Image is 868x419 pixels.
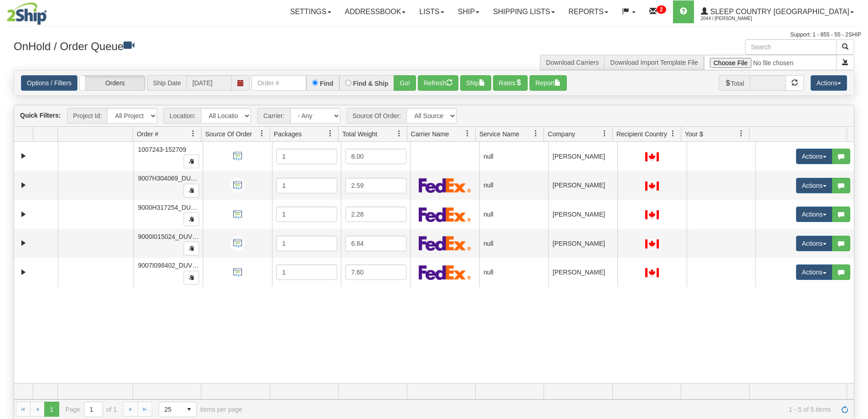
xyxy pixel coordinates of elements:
span: Location: [164,108,201,124]
label: Quick Filters: [20,111,61,120]
td: null [479,171,549,200]
a: Download Carriers [546,59,599,66]
button: Ship [460,75,491,91]
button: Actions [796,264,832,280]
span: Carrier: [257,108,290,124]
a: Refresh [837,402,852,416]
button: Actions [796,207,832,222]
a: Reports [562,0,615,23]
span: Order # [137,129,158,139]
a: Your $ filter column settings [734,126,749,141]
img: CA [645,152,659,161]
button: Actions [796,149,832,164]
img: FedEx Express® [419,178,471,193]
span: select [182,402,196,417]
td: null [479,229,549,258]
label: Find & Ship [353,80,389,87]
img: FedEx Express® [419,207,471,222]
span: Recipient Country [616,129,667,139]
span: Packages [274,129,302,139]
input: Page 1 [84,402,103,417]
a: Settings [283,0,338,23]
label: Orders [80,76,145,90]
div: grid toolbar [14,105,854,127]
td: [PERSON_NAME] [548,142,617,171]
a: Service Name filter column settings [528,126,544,141]
h3: OnHold / Order Queue [14,39,427,52]
img: API [230,207,245,222]
a: Total Weight filter column settings [391,126,407,141]
button: Go! [394,75,416,91]
span: Source Of Order: [347,108,407,124]
a: Expand [18,180,29,191]
span: 25 [164,405,176,414]
label: Find [320,80,334,87]
button: Refresh [418,75,458,91]
span: 9000I015024_DUVET [138,233,200,240]
a: Source Of Order filter column settings [254,126,270,141]
td: [PERSON_NAME] [548,171,617,200]
button: Actions [811,75,847,91]
img: CA [645,210,659,219]
a: Expand [18,238,29,249]
span: 1 - 5 of 5 items [255,406,831,413]
a: Download Import Template File [610,59,698,66]
button: Actions [796,178,832,193]
button: Search [836,39,854,55]
span: Project Id: [67,108,107,124]
span: Source Of Order [205,129,252,139]
img: logo2044.jpg [7,2,47,25]
iframe: chat widget [847,163,867,256]
span: Ship Date [147,75,186,91]
button: Copy to clipboard [184,184,199,197]
button: Copy to clipboard [184,212,199,226]
div: Support: 1 - 855 - 55 - 2SHIP [7,31,861,39]
a: Carrier Name filter column settings [460,126,475,141]
a: 2 [642,0,673,23]
span: Page 1 [44,402,59,416]
a: Expand [18,150,29,162]
span: 9007I098402_DUVET [138,262,200,269]
a: Company filter column settings [597,126,612,141]
td: [PERSON_NAME] [548,229,617,258]
span: 2044 / [PERSON_NAME] [701,14,769,23]
span: Total [719,75,750,91]
button: Copy to clipboard [184,155,199,168]
input: Order # [252,75,306,91]
td: [PERSON_NAME] [548,258,617,287]
a: Order # filter column settings [185,126,201,141]
a: Expand [18,267,29,278]
input: Import [704,55,837,70]
td: [PERSON_NAME] [548,200,617,229]
span: 9000H317254_DUVET [138,204,203,211]
span: Service Name [479,129,519,139]
img: CA [645,268,659,277]
td: null [479,142,549,171]
sup: 2 [657,5,666,14]
a: Shipping lists [486,0,561,23]
button: Copy to clipboard [184,242,199,255]
img: API [230,236,245,251]
span: Total Weight [342,129,377,139]
img: API [230,178,245,193]
a: Sleep Country [GEOGRAPHIC_DATA] 2044 / [PERSON_NAME] [694,0,861,23]
a: Expand [18,209,29,220]
span: Sleep Country [GEOGRAPHIC_DATA] [708,8,849,16]
img: API [230,265,245,280]
a: Ship [451,0,486,23]
td: null [479,200,549,229]
span: Carrier Name [411,129,449,139]
button: Copy to clipboard [184,271,199,285]
a: Lists [412,0,451,23]
button: Rates [493,75,528,91]
span: items per page [159,402,242,417]
a: Addressbook [338,0,413,23]
span: 1007243-152709 [138,146,186,153]
img: FedEx Express® [419,236,471,251]
span: Your $ [685,129,703,139]
a: Packages filter column settings [323,126,338,141]
span: Page of 1 [66,402,117,417]
a: Options / Filters [21,75,77,91]
img: CA [645,181,659,191]
a: Recipient Country filter column settings [665,126,681,141]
